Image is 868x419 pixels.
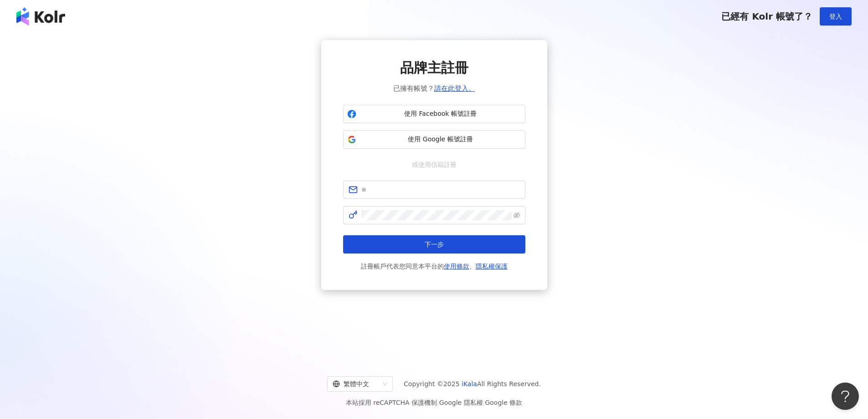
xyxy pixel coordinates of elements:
[400,58,468,78] span: 品牌主註冊
[360,135,521,144] span: 使用 Google 帳號註冊
[343,105,525,123] button: 使用 Facebook 帳號註冊
[406,160,463,170] span: 或使用信箱註冊
[514,212,520,218] span: eye-invisible
[832,383,859,410] iframe: Help Scout Beacon - Open
[393,83,475,94] span: 已擁有帳號？
[360,109,521,119] span: 使用 Facebook 帳號註冊
[16,7,65,26] img: logo
[476,263,508,270] a: 隱私權保護
[437,399,439,406] span: |
[343,130,525,149] button: 使用 Google 帳號註冊
[361,261,508,272] span: 註冊帳戶代表您同意本平台的 、
[404,378,541,389] span: Copyright © 2025 All Rights Reserved.
[439,399,483,406] a: Google 隱私權
[434,84,475,93] a: 請在此登入。
[343,235,525,253] button: 下一步
[721,11,812,22] span: 已經有 Kolr 帳號了？
[483,399,485,406] span: |
[333,377,379,391] div: 繁體中文
[820,7,852,26] button: 登入
[425,241,444,248] span: 下一步
[346,397,522,408] span: 本站採用 reCAPTCHA 保護機制
[462,380,477,388] a: iKala
[485,399,522,406] a: Google 條款
[444,263,469,270] a: 使用條款
[829,13,842,20] span: 登入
